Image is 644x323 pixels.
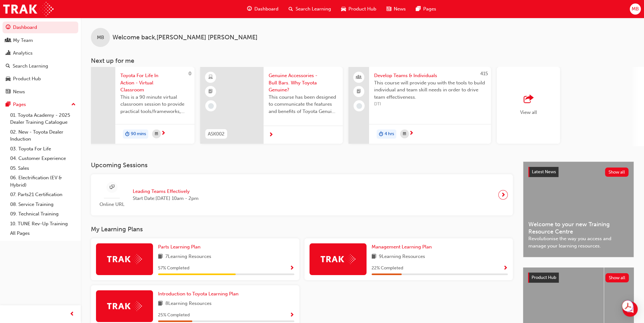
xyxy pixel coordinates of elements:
a: news-iconNews [381,3,411,16]
span: DTI [374,101,486,108]
span: learningRecordVerb_NONE-icon [356,103,362,109]
span: 57 % Completed [158,265,189,272]
a: 08. Service Training [8,200,78,209]
span: book-icon [158,300,163,308]
span: 8 Learning Resources [165,300,212,308]
a: car-iconProduct Hub [336,3,381,16]
span: Search Learning [296,5,331,13]
span: learningRecordVerb_NONE-icon [208,103,214,109]
span: chart-icon [6,50,10,56]
a: 03. Toyota For Life [8,144,78,154]
span: 90 mins [131,130,146,138]
span: book-icon [158,253,163,261]
span: people-icon [6,38,10,43]
span: Develop Teams & Individuals [374,72,486,79]
a: Online URLLeading Teams EffectivelyStart Date:[DATE] 10am - 2pm [96,179,508,211]
a: search-iconSearch Learning [284,3,336,16]
a: Introduction to Toyota Learning Plan [158,290,241,298]
span: 0 [188,71,191,76]
button: Pages [3,99,78,110]
span: news-icon [6,89,10,95]
a: Parts Learning Plan [158,243,203,251]
span: Online URL [96,201,128,208]
span: 25 % Completed [158,312,190,319]
span: 22 % Completed [372,265,403,272]
span: outbound-icon [524,95,533,104]
div: Pages [13,101,26,108]
span: Dashboard [254,5,278,13]
span: up-icon [71,101,76,109]
button: Show all [605,168,629,177]
div: News [13,88,25,96]
span: next-icon [269,132,273,138]
span: guage-icon [247,5,252,13]
a: Product HubShow all [528,273,629,283]
span: next-icon [501,190,506,199]
a: Product Hub [3,73,78,85]
a: 415Develop Teams & IndividualsThis course will provide you with the tools to build individual and... [348,67,491,144]
div: Product Hub [13,75,41,82]
button: Show all [605,273,629,282]
a: 10. TUNE Rev-Up Training [8,219,78,229]
span: MB [632,5,639,13]
span: Welcome back , [PERSON_NAME] [PERSON_NAME] [112,34,258,41]
span: 7 Learning Resources [165,253,211,261]
span: search-icon [289,5,293,13]
span: Latest News [532,169,556,175]
span: prev-icon [70,310,74,318]
span: duration-icon [379,130,383,138]
span: This is a 90 minute virtual classroom session to provide practical tools/frameworks, behaviours a... [120,94,189,115]
button: View all [497,67,639,146]
span: 415 [480,71,488,76]
span: This course has been designed to communicate the features and benefits of Toyota Genuine Bull Bar... [269,94,338,115]
span: MB [97,34,104,41]
span: ASK002 [208,130,225,138]
span: sessionType_ONLINE_URL-icon [110,183,114,191]
span: calendar-icon [155,130,158,138]
span: pages-icon [416,5,421,13]
span: Toyota For Life In Action - Virtual Classroom [120,72,189,94]
span: search-icon [6,63,10,69]
button: Show Progress [503,264,508,272]
span: next-icon [409,131,414,136]
div: My Team [13,37,33,44]
span: booktick-icon [357,88,361,96]
img: Trak [107,254,142,264]
a: ASK002Genuine Accessories - Bull Bars. Why Toyota Genuine?This course has been designed to commun... [200,67,343,144]
a: 02. New - Toyota Dealer Induction [8,127,78,144]
span: 9 Learning Resources [379,253,425,261]
h3: Upcoming Sessions [91,161,513,169]
span: duration-icon [125,130,130,138]
span: news-icon [386,5,391,13]
span: Product Hub [532,275,556,280]
a: 04. Customer Experience [8,154,78,163]
a: 0Toyota For Life In Action - Virtual ClassroomThis is a 90 minute virtual classroom session to pr... [52,67,194,144]
a: All Pages [8,228,78,238]
img: Trak [321,254,355,264]
button: MB [630,3,641,15]
a: guage-iconDashboard [242,3,284,16]
a: 06. Electrification (EV & Hybrid) [8,173,78,190]
span: next-icon [161,131,166,136]
h3: My Learning Plans [91,226,513,233]
span: Leading Teams Effectively [133,188,199,195]
span: book-icon [372,253,376,261]
span: View all [520,109,537,115]
a: 07. Parts21 Certification [8,190,78,200]
a: Management Learning Plan [372,243,434,251]
a: My Team [3,35,78,46]
a: 05. Sales [8,163,78,173]
button: DashboardMy TeamAnalyticsSearch LearningProduct HubNews [3,20,78,99]
a: Latest NewsShow all [528,167,628,177]
button: Show Progress [290,264,294,272]
span: calendar-icon [403,130,406,138]
span: people-icon [357,73,361,82]
a: Dashboard [3,22,78,33]
a: Latest NewsShow allWelcome to your new Training Resource CentreRevolutionise the way you access a... [523,161,634,257]
button: Show Progress [290,311,294,319]
span: Show Progress [290,313,294,318]
span: Show Progress [503,266,508,271]
img: Trak [3,2,54,16]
